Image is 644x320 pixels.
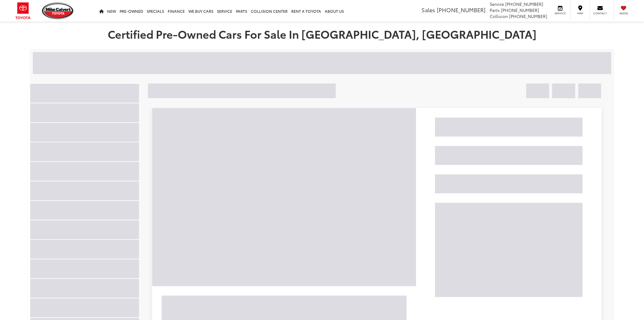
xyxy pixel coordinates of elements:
[42,2,74,19] img: Mike Calvert Toyota
[490,1,504,7] span: Service
[617,11,630,15] span: Saved
[490,7,500,13] span: Parts
[573,11,587,15] span: Map
[422,6,435,14] span: Sales
[593,11,607,15] span: Contact
[553,11,567,15] span: Service
[490,13,508,19] span: Collision
[509,13,547,19] span: [PHONE_NUMBER]
[505,1,543,7] span: [PHONE_NUMBER]
[437,6,485,14] span: [PHONE_NUMBER]
[501,7,539,13] span: [PHONE_NUMBER]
